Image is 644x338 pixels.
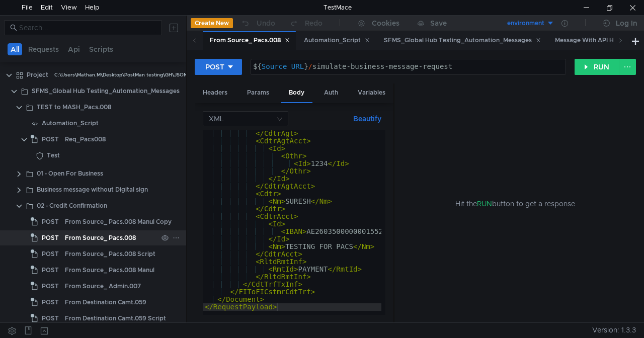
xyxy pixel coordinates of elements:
div: From Destination Camt.059 Script [65,311,166,326]
button: All [8,43,22,55]
span: Version: 1.3.3 [592,323,636,337]
div: Undo [257,17,275,29]
div: From Source_ Pacs.008 [210,35,290,46]
div: Automation_Script [304,35,370,46]
div: Redo [305,17,323,29]
div: Project [27,67,48,82]
span: POST [42,132,59,147]
div: C:\Users\Mathan.M\Desktop\PostMan testing\GH\JSON File\TestMace\Project [54,67,240,82]
span: RUN [477,199,492,208]
div: Cookies [372,17,399,29]
button: Redo [282,16,330,31]
div: Headers [195,83,235,102]
div: TEST to MASH_Pacs.008 [37,100,111,115]
div: Params [239,83,277,102]
span: POST [42,279,59,294]
div: Business message without Digital sign [37,182,148,197]
button: Requests [25,43,62,55]
span: POST [42,263,59,278]
div: From Source_ Pacs.008 [65,230,136,245]
div: From Source_ Pacs.008 Script [65,246,155,262]
button: Create New [191,18,233,28]
div: Log In [616,17,637,29]
button: environment [485,15,554,31]
span: Hit the button to get a response [455,198,575,209]
div: From Source_ Pacs.008 Manul Copy [65,214,172,229]
button: POST [195,59,242,75]
div: Test [47,148,60,163]
div: Variables [350,83,393,102]
div: Save [430,20,447,27]
button: RUN [575,59,619,75]
span: POST [42,230,59,245]
div: From Source_ Admin.007 [65,279,141,294]
div: 02 - Credit Confirmation [37,198,107,213]
span: POST [42,295,59,310]
input: Search... [19,22,156,33]
div: Automation_Script [42,116,99,131]
div: From Source_ Pacs.008 Manul [65,263,154,278]
div: Auth [316,83,346,102]
span: POST [42,246,59,262]
button: Undo [233,16,282,31]
span: POST [42,214,59,229]
div: SFMS_Global Hub Testing_Automation_Messages [32,83,180,99]
button: Api [65,43,83,55]
div: From Destination Camt.059 [65,295,146,310]
div: POST [205,61,224,72]
button: Scripts [86,43,116,55]
div: 01 - Open For Business [37,166,103,181]
div: SFMS_Global Hub Testing_Automation_Messages [384,35,541,46]
div: Message With API Header [555,35,640,46]
button: Beautify [349,113,385,125]
div: Req_Pacs008 [65,132,106,147]
div: Body [281,83,312,103]
span: POST [42,311,59,326]
div: environment [507,19,544,28]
